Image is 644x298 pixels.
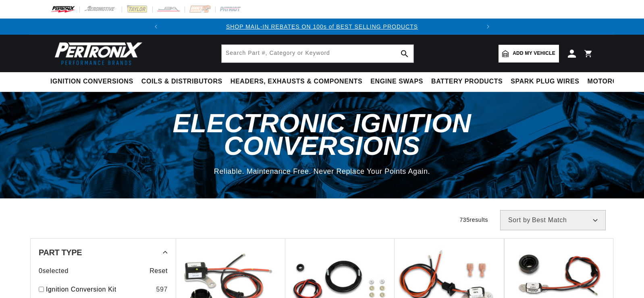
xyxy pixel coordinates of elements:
span: 0 selected [39,266,69,276]
button: search button [396,45,413,63]
span: Sort by [508,217,530,223]
span: Part Type [39,248,82,256]
a: Ignition Conversion Kit [46,284,153,295]
summary: Engine Swaps [366,72,427,91]
span: 735 results [459,217,488,223]
span: Battery Products [431,77,503,86]
div: 1 of 2 [164,22,480,31]
span: Add my vehicle [513,50,555,57]
div: 597 [156,284,168,295]
span: Ignition Conversions [50,77,133,86]
span: Engine Swaps [370,77,423,86]
span: Motorcycle [588,77,636,86]
input: Search Part #, Category or Keyword [222,45,413,63]
slideshow-component: Translation missing: en.sections.announcements.announcement_bar [30,19,614,35]
summary: Coils & Distributors [137,72,226,91]
div: Announcement [164,22,480,31]
summary: Motorcycle [584,72,640,91]
select: Sort by [500,210,606,230]
span: Coils & Distributors [141,77,222,86]
span: Spark Plug Wires [511,77,579,86]
summary: Spark Plug Wires [507,72,583,91]
button: Translation missing: en.sections.announcements.next_announcement [480,19,496,35]
span: Headers, Exhausts & Components [231,77,362,86]
a: SHOP MAIL-IN REBATES ON 100s of BEST SELLING PRODUCTS [226,23,418,30]
span: Reliable. Maintenance Free. Never Replace Your Points Again. [214,167,430,175]
span: Reset [150,266,168,276]
span: Electronic Ignition Conversions [173,108,472,160]
img: Pertronix [50,40,143,67]
summary: Battery Products [427,72,507,91]
summary: Headers, Exhausts & Components [226,72,366,91]
summary: Ignition Conversions [50,72,137,91]
button: Translation missing: en.sections.announcements.previous_announcement [148,19,164,35]
a: Add my vehicle [499,45,559,63]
